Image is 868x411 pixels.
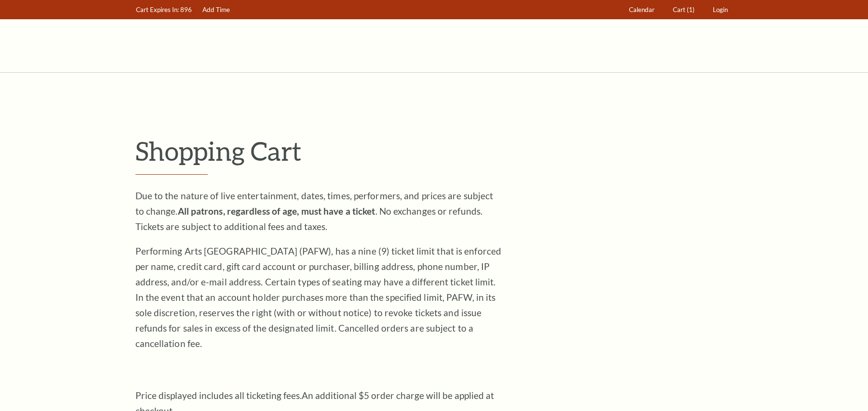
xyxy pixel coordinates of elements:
span: Login [713,6,728,13]
span: (1) [687,6,694,13]
p: Shopping Cart [135,135,733,167]
a: Cart (1) [668,0,699,19]
strong: All patrons, regardless of age, must have a ticket [178,205,375,217]
span: Due to the nature of live entertainment, dates, times, performers, and prices are subject to chan... [135,190,494,232]
span: Cart [673,6,685,13]
a: Add Time [198,0,234,19]
span: Calendar [629,6,654,13]
a: Calendar [624,0,659,19]
p: Performing Arts [GEOGRAPHIC_DATA] (PAFW), has a nine (9) ticket limit that is enforced per name, ... [135,244,502,351]
a: Login [708,0,732,19]
span: Cart Expires In: [136,6,179,13]
span: 896 [180,6,192,13]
